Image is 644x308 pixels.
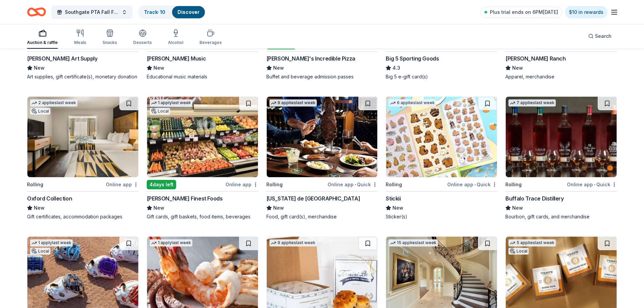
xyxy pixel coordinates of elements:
a: Image for Texas de Brazil9 applieslast weekRollingOnline app•Quick[US_STATE] de [GEOGRAPHIC_DATA]... [266,96,378,220]
div: Online app Quick [328,180,378,189]
span: New [512,204,523,212]
div: 9 applies last week [269,239,317,246]
div: Buffalo Trace Distillery [505,194,564,203]
div: 9 applies last week [269,99,317,106]
div: Big 5 Sporting Goods [386,54,439,63]
img: Image for Stickii [386,97,497,177]
button: Auction & raffle [27,26,58,49]
span: New [273,64,284,72]
div: 1 apply last week [150,99,192,106]
div: Online app Quick [447,180,497,189]
div: Buffet and beverage admission passes [266,73,378,80]
div: Rolling [505,181,522,189]
div: Auction & raffle [27,40,58,45]
span: • [474,182,476,187]
span: New [273,204,284,212]
div: [PERSON_NAME] Finest Foods [147,194,223,203]
span: Search [595,32,612,40]
button: Track· 10Discover [138,5,206,19]
div: 15 applies last week [389,239,438,246]
a: Track· 10 [144,9,165,15]
div: Educational music materials [147,73,258,80]
div: Sticker(s) [386,213,497,220]
span: New [512,64,523,72]
span: • [594,182,595,187]
a: Plus trial ends on 6PM[DATE] [480,7,562,18]
div: Rolling [386,181,402,189]
span: New [34,204,45,212]
div: [PERSON_NAME] Art Supply [27,54,97,63]
div: 6 applies last week [389,99,436,106]
div: Alcohol [168,40,183,45]
div: Art supplies, gift certificate(s), monetary donation [27,73,139,80]
div: Online app [225,180,258,189]
span: New [153,64,164,72]
a: Image for Stickii6 applieslast weekRollingOnline app•QuickStickiiNewSticker(s) [386,96,497,220]
div: Online app Quick [567,180,617,189]
div: Local [30,108,50,115]
img: Image for Texas de Brazil [267,97,378,177]
a: $10 in rewards [565,6,607,18]
div: 1 apply last week [150,239,192,246]
div: Stickii [386,194,401,203]
div: Local [30,248,50,255]
button: Desserts [133,26,152,49]
div: Bourbon, gift cards, and merchandise [505,213,617,220]
div: Online app [106,180,139,189]
div: Snacks [102,40,117,45]
div: Desserts [133,40,152,45]
div: [PERSON_NAME] Music [147,54,206,63]
span: New [34,64,45,72]
div: Local [508,248,529,255]
div: Gift cards, gift baskets, food items, beverages [147,213,258,220]
div: 4 days left [147,180,176,189]
div: Apparel, merchandise [505,73,617,80]
a: Image for Jensen’s Finest Foods1 applylast weekLocal4days leftOnline app[PERSON_NAME] Finest Food... [147,96,258,220]
div: 5 applies last week [508,239,556,246]
img: Image for Jensen’s Finest Foods [147,97,258,177]
div: [PERSON_NAME]'s Incredible Pizza [266,54,355,63]
button: Search [583,29,617,43]
div: Rolling [27,181,43,189]
div: Big 5 e-gift card(s) [386,73,497,80]
div: [US_STATE] de [GEOGRAPHIC_DATA] [266,194,360,203]
button: Southgate PTA Fall Festival [51,5,133,19]
div: 7 applies last week [508,99,556,106]
span: Plus trial ends on 6PM[DATE] [490,8,558,16]
div: Meals [74,40,86,45]
span: Southgate PTA Fall Festival [65,8,119,16]
div: Food, gift card(s), merchandise [266,213,378,220]
div: [PERSON_NAME] Ranch [505,54,566,63]
div: 2 applies last week [30,99,77,106]
a: Image for Buffalo Trace Distillery7 applieslast weekRollingOnline app•QuickBuffalo Trace Distille... [505,96,617,220]
span: 4.3 [392,64,400,72]
span: New [153,204,164,212]
button: Beverages [199,26,222,49]
img: Image for Oxford Collection [27,97,138,177]
button: Meals [74,26,86,49]
div: Rolling [266,181,283,189]
span: New [392,204,403,212]
button: Snacks [102,26,117,49]
span: • [355,182,356,187]
div: Gift certificates, accommodation packages [27,213,139,220]
button: Alcohol [168,26,183,49]
a: Discover [177,9,199,15]
div: Local [150,108,170,115]
a: Image for Oxford Collection2 applieslast weekLocalRollingOnline appOxford CollectionNewGift certi... [27,96,139,220]
div: Oxford Collection [27,194,72,203]
a: Home [27,4,46,20]
div: Beverages [199,40,222,45]
div: 1 apply last week [30,239,73,246]
img: Image for Buffalo Trace Distillery [506,97,617,177]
